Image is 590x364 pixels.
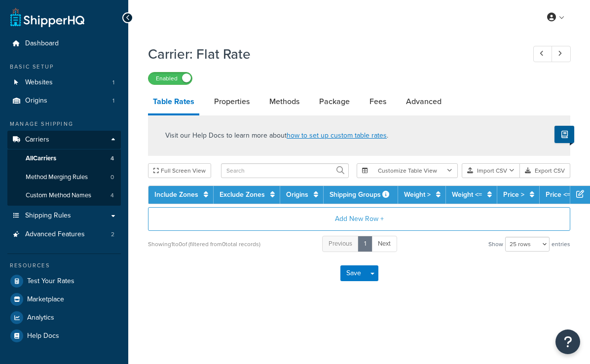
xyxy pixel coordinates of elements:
a: Method Merging Rules0 [7,168,121,186]
div: Manage Shipping [7,120,121,128]
span: Origins [25,97,47,105]
span: Test Your Rates [27,277,74,286]
a: Analytics [7,309,121,327]
a: Carriers [7,131,121,149]
a: Properties [209,90,255,113]
li: Websites [7,73,121,92]
span: 0 [111,173,114,182]
div: Resources [7,261,121,270]
a: Origins1 [7,92,121,110]
a: Price > [503,189,524,200]
p: Visit our Help Docs to learn more about . [165,130,388,141]
a: Websites1 [7,73,121,92]
a: Price <= [546,189,570,200]
a: Custom Method Names4 [7,186,121,205]
li: Origins [7,92,121,110]
button: Import CSV [462,163,520,178]
a: Next Record [552,46,571,62]
a: Test Your Rates [7,272,121,290]
span: Websites [25,78,53,87]
span: 2 [111,230,114,239]
span: Shipping Rules [25,212,71,220]
span: All Carriers [26,154,56,163]
span: 4 [111,191,114,200]
a: Fees [365,90,391,113]
a: Advanced [401,90,446,113]
a: Package [314,90,355,113]
li: Method Merging Rules [7,168,121,186]
a: AllCarriers4 [7,149,121,168]
button: Show Help Docs [554,126,574,143]
button: Save [340,265,367,281]
span: Carriers [25,136,49,144]
div: Basic Setup [7,63,121,71]
h1: Carrier: Flat Rate [148,44,515,64]
a: Weight > [404,189,431,200]
button: Add New Row + [148,207,570,231]
a: Include Zones [154,189,198,200]
button: Open Resource Center [555,329,580,354]
span: 1 [112,78,114,87]
li: Advanced Features [7,225,121,244]
a: Previous [322,236,359,252]
a: Origins [286,189,308,200]
a: Next [371,236,397,252]
a: Weight <= [452,189,482,200]
a: Previous Record [533,46,553,62]
button: Customize Table View [357,163,458,178]
a: Methods [264,90,304,113]
button: Export CSV [520,163,570,178]
span: Previous [329,239,352,248]
button: Full Screen View [148,163,211,178]
span: Dashboard [25,39,59,48]
span: Show [488,237,503,251]
span: Advanced Features [25,230,85,239]
span: 1 [112,97,114,105]
a: Advanced Features2 [7,225,121,244]
th: Shipping Groups [324,186,398,204]
span: Custom Method Names [26,191,91,200]
span: Marketplace [27,295,64,304]
li: Carriers [7,131,121,206]
span: 4 [111,154,114,163]
span: Next [378,239,391,248]
input: Search [221,163,349,178]
a: Dashboard [7,35,121,53]
a: Marketplace [7,291,121,308]
a: Exclude Zones [220,189,265,200]
span: Help Docs [27,332,59,340]
span: Analytics [27,314,54,322]
a: Table Rates [148,90,199,115]
span: Method Merging Rules [26,173,88,182]
a: Shipping Rules [7,207,121,225]
li: Custom Method Names [7,186,121,205]
a: how to set up custom table rates [287,130,387,141]
span: entries [552,237,570,251]
a: Help Docs [7,327,121,345]
div: Showing 1 to 0 of (filtered from 0 total records) [148,237,260,251]
label: Enabled [148,73,192,84]
a: 1 [358,236,372,252]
